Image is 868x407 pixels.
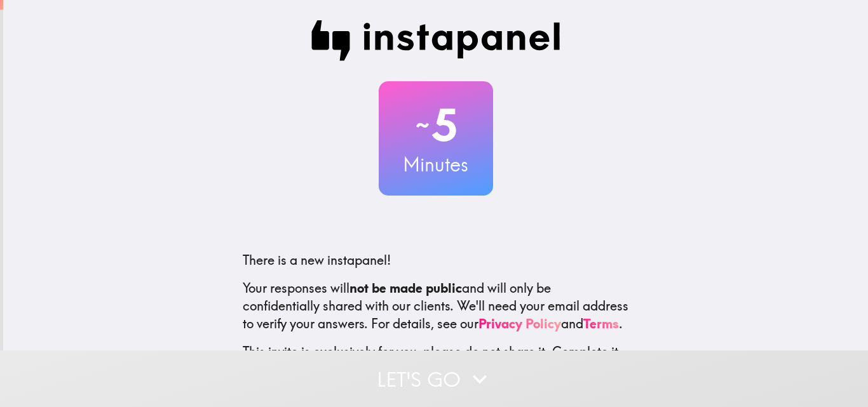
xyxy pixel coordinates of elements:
p: This invite is exclusively for you, please do not share it. Complete it soon because spots are li... [243,343,629,378]
p: Your responses will and will only be confidentially shared with our clients. We'll need your emai... [243,279,629,333]
img: Instapanel [311,20,560,61]
h2: 5 [379,99,493,151]
h3: Minutes [379,151,493,178]
span: ~ [414,106,431,144]
span: There is a new instapanel! [243,252,391,268]
a: Terms [583,316,619,331]
b: not be made public [349,280,462,296]
a: Privacy Policy [478,316,561,331]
